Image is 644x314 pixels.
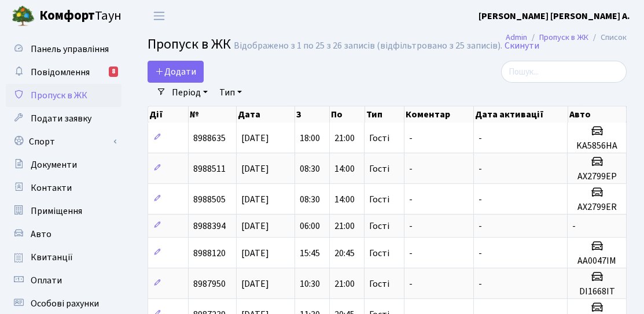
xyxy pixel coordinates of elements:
span: 08:30 [300,162,320,175]
span: - [572,220,576,232]
span: Додати [155,65,196,78]
span: - [479,162,482,175]
span: - [409,162,413,175]
b: [PERSON_NAME] [PERSON_NAME] А. [479,10,630,23]
span: 06:00 [300,220,320,232]
span: Гості [369,164,389,173]
span: 21:00 [334,132,355,145]
h5: AA0047IM [572,256,621,267]
th: Дата активації [474,106,568,123]
span: Квитанції [31,251,73,264]
a: Період [167,83,212,102]
span: 10:30 [300,278,320,290]
button: Переключити навігацію [145,6,174,25]
span: [DATE] [241,278,269,290]
span: - [479,220,482,232]
span: Авто [31,228,51,241]
span: - [409,278,413,290]
input: Пошук... [501,61,627,83]
a: Приміщення [6,200,122,223]
a: Повідомлення8 [6,61,122,84]
span: 8988511 [193,162,226,175]
span: Пропуск в ЖК [31,89,87,102]
a: Пропуск в ЖК [6,84,122,107]
nav: breadcrumb [488,25,644,50]
span: 8988394 [193,220,226,232]
span: 18:00 [300,132,320,145]
th: По [330,106,365,123]
span: [DATE] [241,220,269,232]
div: 8 [109,67,118,77]
span: Гості [369,195,389,204]
h5: AX2799ER [572,202,621,213]
span: Таун [39,6,122,26]
span: - [409,193,413,206]
span: 14:00 [334,162,355,175]
th: Дата [237,106,295,123]
span: Подати заявку [31,112,91,125]
a: Квитанції [6,246,122,269]
a: Додати [148,61,204,83]
span: Документи [31,158,77,171]
span: [DATE] [241,132,269,145]
span: Гості [369,279,389,289]
span: 08:30 [300,193,320,206]
th: Коментар [404,106,474,123]
span: - [479,278,482,290]
span: Особові рахунки [31,297,99,310]
span: 8988635 [193,132,226,145]
span: - [409,132,413,145]
span: Повідомлення [31,66,90,79]
span: 8987950 [193,278,226,290]
th: Дії [148,106,189,123]
span: [DATE] [241,247,269,260]
span: [DATE] [241,193,269,206]
span: 14:00 [334,193,355,206]
a: Пропуск в ЖК [539,31,588,43]
th: № [189,106,237,123]
span: 21:00 [334,220,355,232]
span: 8988505 [193,193,226,206]
li: Список [588,31,627,44]
span: 20:45 [334,247,355,260]
a: Контакти [6,176,122,200]
span: - [409,220,413,232]
th: Авто [568,106,627,123]
th: З [295,106,330,123]
th: Тип [365,106,404,123]
span: Гості [369,249,389,258]
span: Контакти [31,182,72,194]
span: [DATE] [241,162,269,175]
span: Оплати [31,274,62,287]
span: - [479,132,482,145]
span: - [479,247,482,260]
a: Спорт [6,130,122,153]
span: - [479,193,482,206]
span: 15:45 [300,247,320,260]
a: Admin [506,31,527,43]
span: Гості [369,134,389,143]
a: Авто [6,223,122,246]
span: 8988120 [193,247,226,260]
a: Тип [215,83,246,102]
h5: DI1668IT [572,286,621,297]
span: Пропуск в ЖК [148,34,231,54]
h5: AX2799EP [572,171,621,182]
a: Панель управління [6,38,122,61]
a: Скинути [505,40,539,51]
a: Подати заявку [6,107,122,130]
b: Комфорт [39,6,95,25]
span: - [409,247,413,260]
img: logo.png [12,5,35,28]
span: Приміщення [31,205,82,217]
span: 21:00 [334,278,355,290]
span: Гості [369,221,389,231]
h5: KA5856HA [572,141,621,152]
a: Документи [6,153,122,176]
a: [PERSON_NAME] [PERSON_NAME] А. [479,9,630,23]
div: Відображено з 1 по 25 з 26 записів (відфільтровано з 25 записів). [234,40,502,51]
span: Панель управління [31,43,109,56]
a: Оплати [6,269,122,292]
